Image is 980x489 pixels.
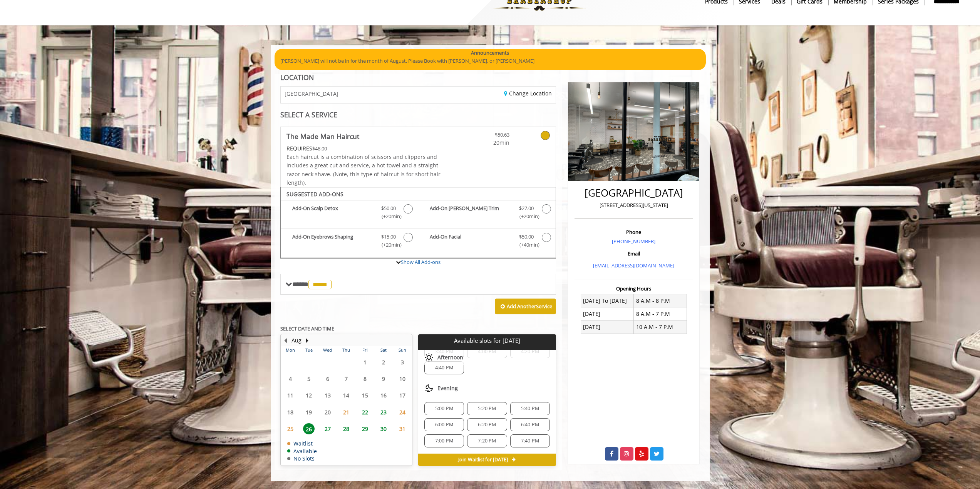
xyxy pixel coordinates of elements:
span: 27 [322,423,333,434]
td: Select day21 [337,404,355,420]
span: 21 [340,407,352,418]
span: 29 [359,423,371,434]
div: The Made Man Haircut Add-onS [280,187,556,259]
p: Available slots for [DATE] [421,337,553,344]
span: Evening [437,385,458,391]
span: 7:00 PM [435,438,453,444]
span: $15.00 [381,233,396,241]
span: 28 [340,423,352,434]
span: 4:40 PM [435,365,453,371]
button: Next Month [304,336,310,345]
span: (+20min ) [515,212,538,220]
a: Show All Add-ons [401,259,441,265]
td: [DATE] To [DATE] [581,294,634,307]
b: SELECT DATE AND TIME [280,325,334,332]
th: Thu [337,346,355,354]
div: 7:20 PM [467,434,507,447]
span: Join Waitlist for [DATE] [458,457,508,463]
span: $27.00 [519,204,534,212]
a: Change Location [504,90,552,97]
td: 8 A.M - 7 P.M [634,307,687,320]
b: SUGGESTED ADD-ONS [286,190,343,198]
span: (+40min ) [515,241,538,249]
div: 7:40 PM [510,434,550,447]
h3: Phone [576,229,691,235]
b: Add-On Facial [430,233,511,249]
td: No Slots [287,456,317,461]
div: $48.00 [286,144,441,153]
div: 6:00 PM [424,418,464,431]
b: Add-On Scalp Detox [292,204,374,220]
b: Add Another Service [507,303,552,310]
span: 22 [359,407,371,418]
span: 7:40 PM [521,438,539,444]
label: Add-On Facial [422,233,552,251]
button: Add AnotherService [495,299,556,315]
label: Add-On Beard Trim [422,204,552,222]
td: Available [287,448,317,454]
h2: [GEOGRAPHIC_DATA] [576,187,691,199]
label: Add-On Eyebrows Shaping [285,233,414,251]
span: $50.00 [519,233,534,241]
div: 4:40 PM [424,361,464,374]
span: (+20min ) [377,212,400,220]
a: [PHONE_NUMBER] [612,238,655,245]
span: (+20min ) [377,241,400,249]
b: Add-On Eyebrows Shaping [292,233,374,249]
span: 24 [397,407,408,418]
div: 5:20 PM [467,402,507,415]
td: Select day31 [393,421,412,437]
span: 7:20 PM [478,438,496,444]
td: Select day30 [374,421,393,437]
th: Mon [281,346,300,354]
button: Previous Month [283,336,289,345]
b: LOCATION [280,73,314,82]
span: [GEOGRAPHIC_DATA] [285,91,338,97]
td: 10 A.M - 7 P.M [634,320,687,334]
p: [STREET_ADDRESS][US_STATE] [576,201,691,209]
td: Select day27 [318,421,337,437]
td: Select day22 [355,404,374,420]
span: This service needs some Advance to be paid before we block your appointment [286,145,312,152]
span: 6:40 PM [521,422,539,428]
div: SELECT A SERVICE [280,111,556,118]
span: Each haircut is a combination of scissors and clippers and includes a great cut and service, a ho... [286,153,441,186]
a: [EMAIL_ADDRESS][DOMAIN_NAME] [593,262,674,269]
span: 5:20 PM [478,406,496,412]
b: Announcements [471,49,509,57]
img: afternoon slots [424,353,434,362]
span: 5:40 PM [521,406,539,412]
a: $50.63 [464,127,509,147]
th: Fri [355,346,374,354]
div: 5:00 PM [424,402,464,415]
div: 6:40 PM [510,418,550,431]
span: 23 [378,407,389,418]
b: The Made Man Haircut [286,131,359,142]
span: Afternoon [437,354,463,360]
th: Sun [393,346,412,354]
b: Add-On [PERSON_NAME] Trim [430,204,511,220]
td: Select day23 [374,404,393,420]
div: 6:20 PM [467,418,507,431]
span: $50.00 [381,204,396,212]
span: 20min [464,139,509,147]
span: 30 [378,423,389,434]
td: Waitlist [287,441,317,446]
label: Add-On Scalp Detox [285,204,414,222]
span: 6:00 PM [435,422,453,428]
p: [PERSON_NAME] will not be in for the month of August. Please Book with [PERSON_NAME], or [PERSON_... [280,57,700,65]
th: Sat [374,346,393,354]
td: Select day29 [355,421,374,437]
td: [DATE] [581,320,634,334]
td: Select day26 [300,421,318,437]
img: evening slots [424,384,434,393]
h3: Opening Hours [575,286,693,291]
td: 8 A.M - 8 P.M [634,294,687,307]
span: 26 [303,423,315,434]
td: Select day24 [393,404,412,420]
span: 31 [397,423,408,434]
div: 5:40 PM [510,402,550,415]
th: Tue [300,346,318,354]
span: 6:20 PM [478,422,496,428]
